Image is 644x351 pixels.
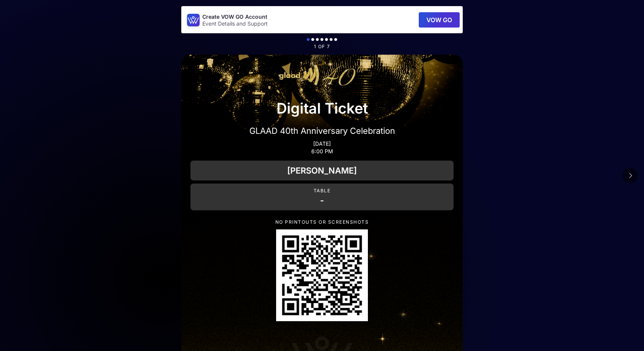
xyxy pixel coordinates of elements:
p: Event Details and Support [202,21,268,27]
button: VOW GO [419,12,460,28]
p: Digital Ticket [190,97,454,119]
div: [PERSON_NAME] [190,161,454,180]
p: [DATE] [190,141,454,147]
p: Create VOW GO Account [202,13,268,21]
p: 1 of 7 [181,44,463,49]
p: GLAAD 40th Anniversary Celebration [190,125,454,136]
p: 6:00 PM [190,148,454,154]
p: NO PRINTOUTS OR SCREENSHOTS [190,219,454,225]
div: QR Code [276,229,368,321]
p: - [194,195,450,206]
p: Table [194,188,450,193]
